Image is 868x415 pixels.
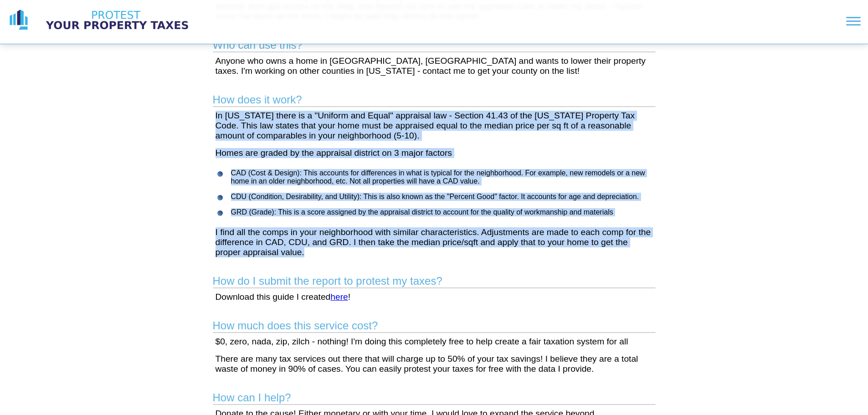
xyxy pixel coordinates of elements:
[231,193,660,201] li: CDU (Condition, Desirability, and Utility): This is also known as the "Percent Good" factor. It a...
[213,39,656,52] h2: Who can use this?
[330,292,348,302] a: here
[216,227,653,257] p: I find all the comps in your neighborhood with similar characteristics. Adjustments are made to e...
[213,275,656,288] h2: How do I submit the report to protest my taxes?
[216,56,653,76] p: Anyone who owns a home in [GEOGRAPHIC_DATA], [GEOGRAPHIC_DATA] and wants to lower their property ...
[7,9,30,31] img: logo
[213,391,656,405] h2: How can I help?
[216,292,653,302] p: Download this guide I created !
[231,169,660,185] li: CAD (Cost & Design): This accounts for differences in what is typical for the neighborhood. For e...
[216,148,653,158] p: Homes are graded by the appraisal district on 3 major factors
[216,111,653,141] p: In [US_STATE] there is a "Uniform and Equal" appraisal law - Section 41.43 of the [US_STATE] Prop...
[213,319,656,333] h2: How much does this service cost?
[213,93,656,107] h2: How does it work?
[216,337,653,347] p: $0, zero, nada, zip, zilch - nothing! I'm doing this completely free to help create a fair taxati...
[37,9,197,31] img: logo text
[216,354,653,374] p: There are many tax services out there that will charge up to 50% of your tax savings! I believe t...
[7,9,197,31] a: logo logo text
[231,208,660,216] li: GRD (Grade): This is a score assigned by the appraisal district to account for the quality of wor...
